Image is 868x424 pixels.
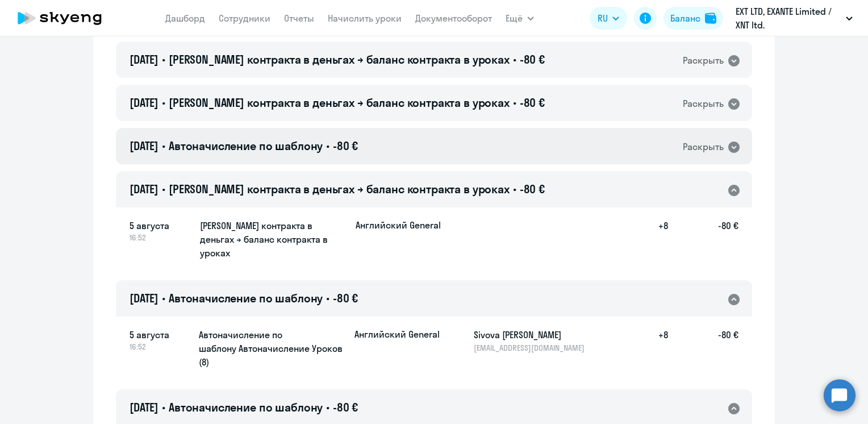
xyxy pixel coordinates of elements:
[598,11,608,25] span: RU
[506,7,534,30] button: Ещё
[415,13,492,24] a: Документооборот
[162,95,165,110] span: •
[326,139,329,153] span: •
[162,182,165,196] span: •
[663,7,723,30] button: Балансbalance
[162,291,165,305] span: •
[130,139,158,153] span: [DATE]
[506,11,523,25] span: Ещё
[130,400,158,414] span: [DATE]
[165,13,205,24] a: Дашборд
[130,232,191,243] span: 16:52
[513,95,516,110] span: •
[730,5,858,32] button: EXT LTD, ‎EXANTE Limited / XNT ltd.
[333,139,358,153] span: -80 €
[162,139,165,153] span: •
[520,182,545,196] span: -80 €
[354,328,440,340] p: Английский General
[130,342,190,352] span: 16:52
[683,53,724,68] div: Раскрыть
[668,219,738,261] h5: -80 €
[668,328,738,353] h5: -80 €
[632,219,668,261] h5: +8
[130,328,190,342] span: 5 августа
[520,52,545,66] span: -80 €
[356,219,441,231] p: Английский General
[683,140,724,154] div: Раскрыть
[130,95,158,110] span: [DATE]
[169,291,323,305] span: Автоначисление по шаблону
[169,52,510,66] span: [PERSON_NAME] контракта в деньгах → баланс контракта в уроках
[130,291,158,305] span: [DATE]
[474,328,591,342] h5: Sivova [PERSON_NAME]
[169,400,323,414] span: Автоначисление по шаблону
[513,182,516,196] span: •
[200,219,347,260] h5: [PERSON_NAME] контракта в деньгах → баланс контракта в уроках
[284,13,314,24] a: Отчеты
[513,52,516,66] span: •
[333,291,358,305] span: -80 €
[162,400,165,414] span: •
[705,13,716,24] img: balance
[474,343,591,353] p: [EMAIL_ADDRESS][DOMAIN_NAME]
[590,7,627,30] button: RU
[130,219,191,232] span: 5 августа
[169,95,510,110] span: [PERSON_NAME] контракта в деньгах → баланс контракта в уроках
[333,400,358,414] span: -80 €
[130,182,158,196] span: [DATE]
[328,13,402,24] a: Начислить уроки
[130,52,158,66] span: [DATE]
[520,95,545,110] span: -80 €
[169,182,510,196] span: [PERSON_NAME] контракта в деньгах → баланс контракта в уроках
[162,52,165,66] span: •
[199,328,345,369] h5: Автоначисление по шаблону Автоначисление Уроков (8)
[219,13,270,24] a: Сотрудники
[326,400,329,414] span: •
[632,328,668,353] h5: +8
[169,139,323,153] span: Автоначисление по шаблону
[683,97,724,111] div: Раскрыть
[670,11,700,25] div: Баланс
[736,5,841,32] p: EXT LTD, ‎EXANTE Limited / XNT ltd.
[326,291,329,305] span: •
